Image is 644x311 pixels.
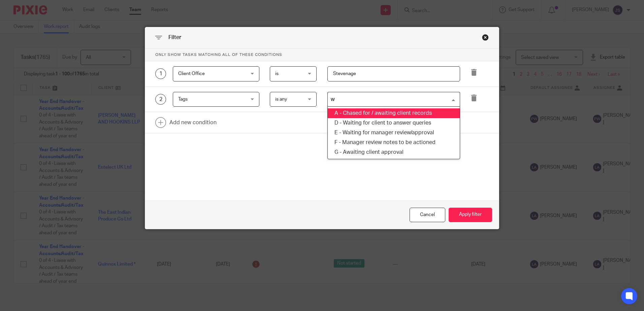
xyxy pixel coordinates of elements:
span: Client Office [178,71,205,76]
div: Close this dialog window [482,34,489,41]
li: F - Manager review notes to be actioned [328,138,460,147]
div: Search for option [327,92,460,107]
li: E - Waiting for manager review/approval [328,128,460,138]
span: is [275,71,279,76]
div: 1 [155,68,166,79]
input: Search for option [328,94,456,105]
li: G - Awaiting client approval [328,147,460,157]
p: Only show tasks matching all of these conditions [145,48,499,61]
span: Filter [168,35,181,40]
div: 2 [155,94,166,105]
span: is any [275,97,287,102]
button: Apply filter [449,208,492,222]
div: Close this dialog window [410,208,445,222]
li: A - Chased for / awaiting client records [328,108,460,118]
span: Tags [178,97,188,102]
li: D - Waiting for client to answer queries [328,118,460,128]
